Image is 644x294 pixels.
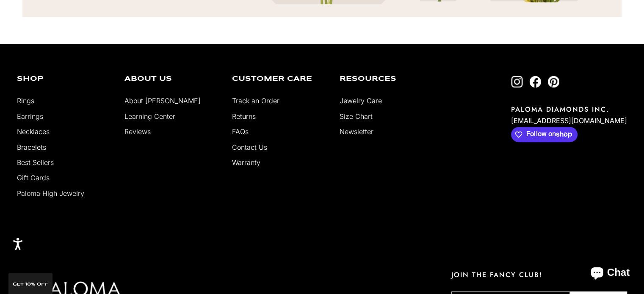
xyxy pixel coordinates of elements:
[511,104,627,114] p: PALOMA DIAMONDS INC.
[511,114,627,127] p: [EMAIL_ADDRESS][DOMAIN_NAME]
[529,76,541,88] a: Follow on Facebook
[17,173,50,182] a: Gift Cards
[8,273,53,294] div: GET 10% Off
[17,127,50,136] a: Necklaces
[232,127,249,136] a: FAQs
[232,76,327,82] p: Customer Care
[17,143,46,151] a: Bracelets
[232,112,256,121] a: Returns
[17,96,34,105] a: Rings
[13,282,49,286] span: GET 10% Off
[340,96,382,105] a: Jewelry Care
[124,96,201,105] a: About [PERSON_NAME]
[232,143,267,151] a: Contact Us
[340,127,373,136] a: Newsletter
[340,112,373,121] a: Size Chart
[17,189,84,198] a: Paloma High Jewelry
[17,76,112,82] p: Shop
[451,270,627,280] p: JOIN THE FANCY CLUB!
[124,127,151,136] a: Reviews
[17,112,43,121] a: Earrings
[124,76,219,82] p: About Us
[547,76,559,88] a: Follow on Pinterest
[340,76,434,82] p: Resources
[232,96,279,105] a: Track an Order
[17,158,54,167] a: Best Sellers
[124,112,175,121] a: Learning Center
[583,260,637,287] inbox-online-store-chat: Shopify online store chat
[232,158,260,167] a: Warranty
[511,76,523,88] a: Follow on Instagram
